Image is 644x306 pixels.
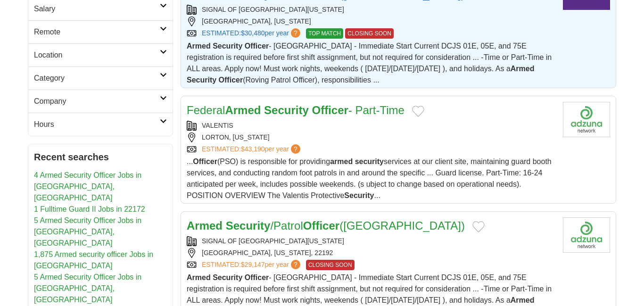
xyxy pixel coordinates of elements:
a: Hours [28,113,173,136]
a: Company [28,90,173,113]
strong: Officer [303,219,339,232]
h2: Category [34,73,160,84]
strong: Officer [219,76,243,84]
strong: Officer [312,104,348,116]
span: CLOSING SOON [306,260,355,270]
a: 1 Fulltime Guard II Jobs in 22172 [34,205,145,213]
div: LORTON, [US_STATE] [187,132,555,142]
a: FederalArmed Security Officer- Part-Time [187,104,405,116]
strong: Armed [511,296,535,304]
span: $29,147 [241,261,265,268]
strong: Armed [187,42,211,50]
strong: armed [330,157,353,165]
span: TOP MATCH [306,28,343,39]
strong: Armed [225,104,261,116]
strong: Security [344,191,374,199]
strong: Security [213,42,242,50]
a: Location [28,43,173,66]
span: $30,480 [241,29,265,37]
h2: Hours [34,119,160,130]
span: ? [291,260,300,269]
a: Category [28,66,173,90]
a: 4 Armed Security Officer Jobs in [GEOGRAPHIC_DATA], [GEOGRAPHIC_DATA] [34,171,141,202]
h2: Remote [34,26,160,38]
button: Add to favorite jobs [412,106,424,117]
strong: Security [264,104,309,116]
strong: Officer [245,42,269,50]
img: Company logo [563,102,610,137]
strong: security [355,157,384,165]
strong: Officer [245,273,269,281]
span: $43,190 [241,145,265,153]
div: SIGNAL OF [GEOGRAPHIC_DATA][US_STATE] [187,236,555,246]
h2: Company [34,96,160,107]
span: - [GEOGRAPHIC_DATA] - Immediate Start Current DCJS 01E, 05E, and 75E registration is required bef... [187,42,552,84]
div: VALENTIS [187,121,555,131]
div: [GEOGRAPHIC_DATA], [US_STATE] [187,17,555,26]
span: CLOSING SOON [345,28,394,39]
a: 1,875 Armed security officer Jobs in [GEOGRAPHIC_DATA] [34,250,153,270]
a: 5 Armed Security Officer Jobs in [GEOGRAPHIC_DATA], [GEOGRAPHIC_DATA] [34,216,141,247]
span: ? [291,28,300,38]
h2: Location [34,50,160,61]
a: ESTIMATED:$30,480per year? [202,28,302,39]
img: Company logo [563,217,610,253]
span: ? [291,144,300,154]
div: SIGNAL OF [GEOGRAPHIC_DATA][US_STATE] [187,5,555,15]
a: Remote [28,20,173,43]
strong: Armed [511,65,535,73]
a: Armed Security/PatrolOfficer([GEOGRAPHIC_DATA]) [187,219,465,232]
a: 5 Armed Security Officer Jobs in [GEOGRAPHIC_DATA], [GEOGRAPHIC_DATA] [34,273,141,304]
h2: Recent searches [34,150,167,164]
h2: Salary [34,3,160,15]
button: Add to favorite jobs [472,221,485,232]
strong: Armed [187,219,223,232]
a: ESTIMATED:$29,147per year? [202,260,302,270]
strong: Security [187,76,216,84]
strong: Officer [193,157,217,165]
strong: Security [213,273,242,281]
div: [GEOGRAPHIC_DATA], [US_STATE], 22192 [187,248,555,258]
span: ... (PSO) is responsible for providing services at our client site, maintaining guard booth servi... [187,157,552,199]
a: ESTIMATED:$43,190per year? [202,144,302,154]
strong: Armed [187,273,211,281]
strong: Security [226,219,271,232]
